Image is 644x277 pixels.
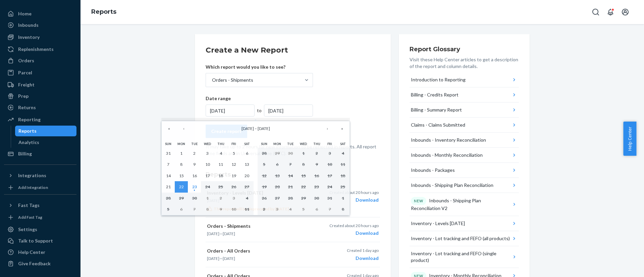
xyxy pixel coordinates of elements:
button: September 21, 2025 [162,181,175,193]
abbr: September 29, 2025 [179,196,184,201]
abbr: September 11, 2025 [218,162,223,167]
div: Orders [18,57,34,64]
button: August 31, 2025 [162,148,175,159]
div: [DATE] [264,105,313,117]
abbr: October 13, 2025 [275,173,280,178]
button: September 25, 2025 [214,181,227,193]
button: November 5, 2025 [297,204,310,215]
abbr: Monday [273,142,281,146]
a: Help Center [4,247,76,258]
a: Home [4,8,76,19]
button: Billing - Summary Report [410,102,519,118]
abbr: September 3, 2025 [206,151,209,156]
div: Add Fast Tag [18,214,42,220]
button: September 27, 2025 [240,181,254,193]
a: Add Integration [4,184,76,192]
abbr: November 5, 2025 [302,207,305,212]
div: [DATE] [206,105,255,117]
button: October 14, 2025 [284,170,297,182]
button: October 3, 2025 [227,193,240,204]
button: October 15, 2025 [297,170,310,182]
button: November 8, 2025 [336,204,350,215]
button: November 7, 2025 [323,204,336,215]
button: September 29, 2025 [271,148,284,159]
button: September 17, 2025 [201,170,214,182]
div: Integrations [18,172,46,179]
abbr: Wednesday [204,142,211,146]
abbr: September 2, 2025 [193,151,196,156]
abbr: September 16, 2025 [192,173,197,178]
a: Inventory [4,32,76,43]
abbr: September 26, 2025 [231,184,236,189]
abbr: November 7, 2025 [329,207,331,212]
button: September 28, 2025 [258,148,271,159]
button: October 20, 2025 [271,181,284,193]
abbr: September 5, 2025 [233,151,235,156]
button: Inbounds - Monthly Reconciliation [410,148,519,163]
button: September 15, 2025 [175,170,188,182]
abbr: October 3, 2025 [329,151,331,156]
abbr: October 31, 2025 [327,196,332,201]
a: Analytics [15,137,77,148]
button: November 4, 2025 [284,204,297,215]
button: Help Center [623,122,636,156]
p: Date range [206,95,313,102]
a: Orders [4,55,76,66]
button: Orders - Shipments[DATE]—[DATE]Created about 20 hours agoDownload [206,217,380,242]
abbr: Sunday [165,142,171,146]
abbr: September 10, 2025 [205,162,210,167]
button: October 6, 2025 [271,159,284,170]
div: Parcel [18,69,32,76]
abbr: October 19, 2025 [262,184,267,189]
div: Orders - Shipments [212,77,253,83]
abbr: October 12, 2025 [262,173,267,178]
button: October 1, 2025 [297,148,310,159]
abbr: Saturday [340,142,346,146]
abbr: October 1, 2025 [206,196,209,201]
span: – [254,126,258,131]
abbr: October 30, 2025 [314,196,319,201]
abbr: Thursday [217,142,224,146]
abbr: Monday [177,142,185,146]
button: November 2, 2025 [258,204,271,215]
abbr: October 8, 2025 [302,162,305,167]
abbr: September 28, 2025 [262,151,267,156]
button: October 8, 2025 [201,204,214,215]
p: Visit these Help Center articles to get a description of the report and column details. [410,56,519,70]
p: Orders - All Orders [207,248,320,254]
button: [DATE] – [DATE] [191,121,320,136]
abbr: September 17, 2025 [205,173,210,178]
abbr: November 1, 2025 [342,196,344,201]
a: Parcel [4,67,76,78]
abbr: November 4, 2025 [289,207,291,212]
button: October 5, 2025 [162,204,175,215]
div: Returns [18,104,36,111]
button: October 4, 2025 [336,148,350,159]
button: September 16, 2025 [188,170,201,182]
button: October 18, 2025 [336,170,350,182]
button: Inventory - Lot tracking and FEFO (all products) [410,231,519,246]
abbr: October 22, 2025 [301,184,306,189]
div: Freight [18,81,35,88]
time: [DATE] [223,256,235,261]
button: September 20, 2025 [240,170,254,182]
abbr: November 2, 2025 [263,207,265,212]
button: September 8, 2025 [175,159,188,170]
div: Prep [18,93,29,99]
button: November 6, 2025 [310,204,323,215]
abbr: November 6, 2025 [316,207,318,212]
button: September 26, 2025 [227,181,240,193]
abbr: October 6, 2025 [276,162,278,167]
button: › [320,121,335,136]
abbr: Sunday [261,142,267,146]
div: Download [347,255,379,262]
abbr: September 15, 2025 [179,173,184,178]
abbr: September 20, 2025 [245,173,249,178]
button: Give Feedback [4,258,76,269]
a: Billing [4,148,76,159]
button: October 21, 2025 [284,181,297,193]
button: October 11, 2025 [240,204,254,215]
abbr: October 11, 2025 [340,162,345,167]
abbr: October 24, 2025 [327,184,332,189]
div: Talk to Support [18,237,53,244]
